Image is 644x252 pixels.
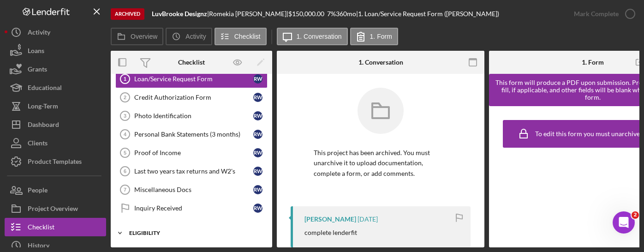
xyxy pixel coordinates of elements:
[350,28,398,45] button: 1. Form
[115,107,268,125] a: 3Photo IdentificationRW
[327,10,336,18] div: 7 %
[5,152,106,171] button: Product Templates
[253,204,262,213] div: R W
[134,112,253,120] div: Photo Identification
[115,180,268,199] a: 7Miscellaneous DocsRW
[28,60,47,81] div: Grants
[129,230,261,236] div: ELIGIBILITY
[166,28,212,45] button: Activity
[5,60,106,78] button: Grants
[358,216,378,223] time: 2024-07-18 19:11
[253,148,262,157] div: R W
[253,111,262,120] div: R W
[111,8,144,20] div: Archived
[565,5,639,23] button: Mark Complete
[28,218,54,239] div: Checklist
[178,59,205,66] div: Checklist
[28,97,58,118] div: Long-Term
[28,181,48,202] div: People
[185,33,206,40] label: Activity
[28,78,62,99] div: Educational
[582,59,604,66] div: 1. Form
[124,168,126,174] tspan: 6
[28,115,59,136] div: Dashboard
[115,144,268,162] a: 5Proof of IncomeRW
[134,149,253,156] div: Proof of Income
[134,131,253,138] div: Personal Bank Statements (3 months)
[5,42,106,60] button: Loans
[5,181,106,199] button: People
[288,10,327,18] div: $150,000.00
[336,10,356,18] div: 360 mo
[115,162,268,180] a: 6Last two years tax returns and W2'sRW
[124,95,126,100] tspan: 2
[5,115,106,134] button: Dashboard
[632,211,639,219] span: 2
[124,113,126,119] tspan: 3
[215,28,267,45] button: Checklist
[356,10,499,18] div: | 1. Loan/Service Request Form ([PERSON_NAME])
[613,211,635,234] iframe: Intercom live chat
[111,28,163,45] button: Overview
[134,75,253,83] div: Loan/Service Request Form
[297,33,342,40] label: 1. Conversation
[152,10,209,18] div: |
[28,199,78,220] div: Project Overview
[134,168,253,175] div: Last two years tax returns and W2's
[234,33,261,40] label: Checklist
[304,216,356,223] div: [PERSON_NAME]
[134,186,253,193] div: Miscellaneous Docs
[28,42,44,62] div: Loans
[304,228,357,238] p: complete lenderfit
[5,134,106,152] button: Clients
[253,130,262,139] div: R W
[314,148,447,179] p: This project has been archived. You must unarchive it to upload documentation, complete a form, o...
[209,10,288,18] div: Romekia [PERSON_NAME] |
[124,76,126,82] tspan: 1
[152,10,207,18] b: LuvBrooke Designz
[277,28,348,45] button: 1. Conversation
[115,70,268,88] a: 1Loan/Service Request FormRW
[124,187,126,192] tspan: 7
[574,5,619,23] div: Mark Complete
[253,74,262,84] div: R W
[253,167,262,176] div: R W
[370,33,392,40] label: 1. Form
[28,152,82,173] div: Product Templates
[5,78,106,97] button: Educational
[5,23,106,42] button: Activity
[28,23,50,44] div: Activity
[131,33,157,40] label: Overview
[5,199,106,218] button: Project Overview
[358,59,403,66] div: 1. Conversation
[28,134,48,155] div: Clients
[253,93,262,102] div: R W
[5,218,106,236] button: Checklist
[115,125,268,144] a: 4Personal Bank Statements (3 months)RW
[134,204,253,212] div: Inquiry Received
[124,150,126,156] tspan: 5
[124,132,127,137] tspan: 4
[115,199,268,217] a: Inquiry ReceivedRW
[5,97,106,115] button: Long-Term
[134,94,253,101] div: Credit Authorization Form
[253,185,262,194] div: R W
[115,88,268,107] a: 2Credit Authorization FormRW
